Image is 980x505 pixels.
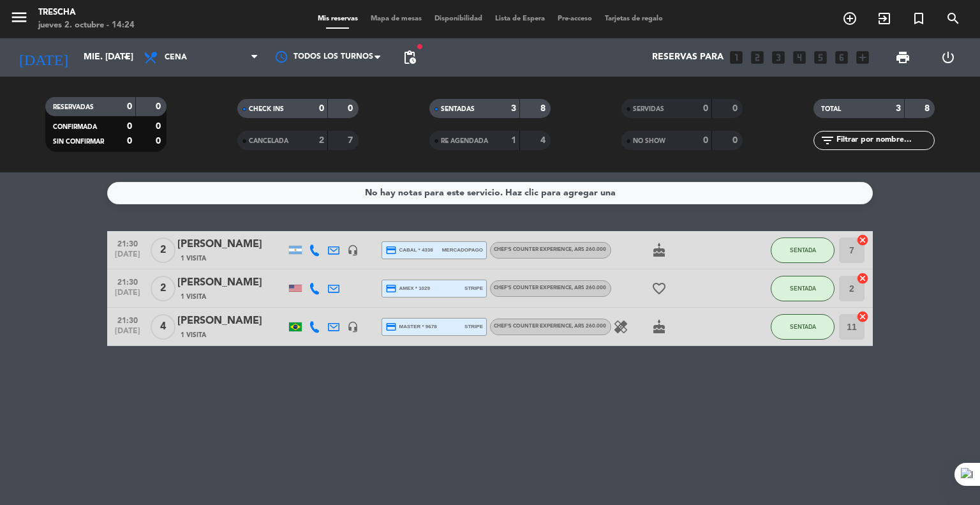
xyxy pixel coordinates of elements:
[53,139,104,145] span: SIN CONFIRMAR
[151,276,175,301] span: 2
[494,247,606,252] span: Chef's Counter Experience
[835,133,934,147] input: Filtrar por nombre...
[771,314,835,340] button: SENTADA
[53,104,94,110] span: RESERVADAS
[311,15,364,22] span: Mis reservas
[613,319,628,335] i: healing
[651,281,667,296] i: favorite_border
[112,250,144,265] span: [DATE]
[651,319,667,335] i: cake
[442,246,483,254] span: mercadopago
[38,19,135,32] div: jueves 2. octubre - 14:24
[385,245,397,256] i: credit_card
[385,321,437,333] span: master * 9678
[416,43,424,50] span: fiber_manual_record
[842,11,857,26] i: add_circle_outline
[896,104,901,113] strong: 3
[319,136,324,145] strong: 2
[833,49,850,66] i: looks_6
[10,43,77,72] i: [DATE]
[156,102,163,111] strong: 0
[464,284,483,292] span: stripe
[494,324,606,329] span: Chef's Counter Experience
[127,122,132,131] strong: 0
[151,314,175,340] span: 4
[348,136,355,145] strong: 7
[770,49,787,66] i: looks_3
[732,136,740,145] strong: 0
[652,52,724,63] span: Reservas para
[10,8,29,27] i: menu
[540,104,548,113] strong: 8
[319,104,324,113] strong: 0
[177,236,286,253] div: [PERSON_NAME]
[441,138,488,144] span: RE AGENDADA
[348,104,355,113] strong: 0
[749,49,766,66] i: looks_two
[790,285,816,292] span: SENTADA
[177,313,286,329] div: [PERSON_NAME]
[633,138,665,144] span: NO SHOW
[812,49,829,66] i: looks_5
[156,137,163,146] strong: 0
[511,104,516,113] strong: 3
[633,106,664,112] span: SERVIDAS
[703,136,708,145] strong: 0
[112,236,144,250] span: 21:30
[181,292,206,302] span: 1 Visita
[771,237,835,263] button: SENTADA
[10,8,29,31] button: menu
[703,104,708,113] strong: 0
[771,276,835,301] button: SENTADA
[38,6,135,19] div: Trescha
[551,15,598,22] span: Pre-acceso
[925,38,970,77] div: LOG OUT
[249,138,288,144] span: CANCELADA
[112,312,144,327] span: 21:30
[151,237,175,263] span: 2
[940,50,956,65] i: power_settings_new
[856,272,869,285] i: cancel
[428,15,489,22] span: Disponibilidad
[489,15,551,22] span: Lista de Espera
[540,136,548,145] strong: 4
[877,11,892,26] i: exit_to_app
[385,283,397,294] i: credit_card
[181,330,206,340] span: 1 Visita
[856,234,869,246] i: cancel
[464,322,483,331] span: stripe
[402,50,417,65] span: pending_actions
[820,133,835,148] i: filter_list
[790,323,816,330] span: SENTADA
[911,11,926,26] i: turned_in_not
[181,253,206,264] span: 1 Visita
[790,246,816,253] span: SENTADA
[365,186,616,200] div: No hay notas para este servicio. Haz clic para agregar una
[728,49,745,66] i: looks_one
[924,104,932,113] strong: 8
[127,102,132,111] strong: 0
[946,11,961,26] i: search
[53,124,97,130] span: CONFIRMADA
[572,285,606,290] span: , ARS 260.000
[112,327,144,342] span: [DATE]
[249,106,284,112] span: CHECK INS
[572,324,606,329] span: , ARS 260.000
[732,104,740,113] strong: 0
[177,275,286,291] div: [PERSON_NAME]
[112,274,144,289] span: 21:30
[347,321,359,333] i: headset_mic
[127,137,132,146] strong: 0
[651,243,667,258] i: cake
[791,49,808,66] i: looks_4
[854,49,871,66] i: add_box
[385,245,433,256] span: cabal * 4338
[347,245,359,256] i: headset_mic
[441,106,475,112] span: SENTADAS
[598,15,669,22] span: Tarjetas de regalo
[385,321,397,333] i: credit_card
[156,122,163,131] strong: 0
[511,136,516,145] strong: 1
[572,247,606,252] span: , ARS 260.000
[165,53,187,62] span: Cena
